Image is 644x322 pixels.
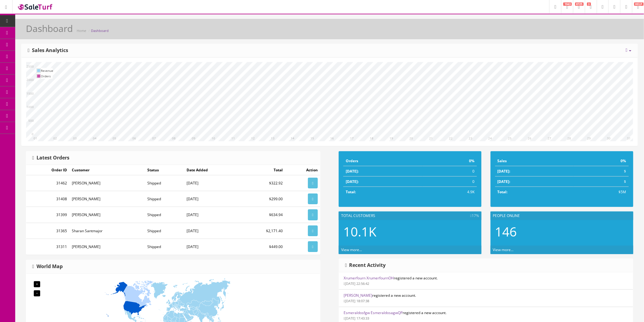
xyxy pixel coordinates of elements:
span: 1943 [563,2,572,6]
li: registered a new account. [339,289,633,307]
td: 31311 [26,239,69,254]
span: 3 [587,2,591,6]
td: $ [573,177,629,187]
small: [DATE] 22:56:42 [344,281,369,286]
h1: Dashboard [26,23,73,33]
td: Total [240,165,285,175]
span: 8725 [575,2,584,6]
strong: [DATE]: [346,179,359,184]
td: Sales [495,156,573,166]
div: People Online [491,212,633,220]
td: [DATE] [184,175,240,191]
span: HELP [634,2,644,6]
small: [DATE] 17:43:33 [344,316,369,320]
td: 31462 [26,175,69,191]
td: 0% [422,156,477,166]
img: SaleTurf [17,3,54,11]
td: $449.00 [240,239,285,254]
td: $ [573,166,629,177]
a: Dashboard [91,28,109,33]
td: [DATE] [184,223,240,239]
h2: 146 [495,225,629,239]
td: $322.92 [240,175,285,191]
strong: Total: [346,189,356,194]
strong: [DATE]: [498,179,510,184]
a: View more... [493,247,514,252]
td: Action [285,165,320,175]
td: 31399 [26,207,69,223]
td: [DATE] [184,191,240,207]
span: 17% [471,213,479,219]
td: 0% [573,156,629,166]
td: Shipped [145,223,184,239]
td: $5M [573,187,629,197]
td: 31365 [26,223,69,239]
strong: [DATE]: [498,169,510,174]
td: Orders [41,73,53,79]
h2: 10.1K [343,225,477,239]
td: [PERSON_NAME] [69,175,145,191]
h3: World Map [32,264,63,269]
td: Customer [69,165,145,175]
a: Home [77,28,86,33]
a: View more... [341,247,362,252]
div: Total Customers [339,212,481,220]
td: Shipped [145,239,184,254]
strong: Total: [498,189,508,194]
td: [DATE] [184,239,240,254]
td: Orders [343,156,422,166]
td: Order ID [26,165,69,175]
td: $634.94 [240,207,285,223]
td: 31408 [26,191,69,207]
li: registered a new account. [339,272,633,290]
td: $2,171.40 [240,223,285,239]
small: [DATE] 18:07:38 [344,299,369,303]
h3: Latest Orders [32,155,69,161]
td: Status [145,165,184,175]
td: Sharan Santmajor [69,223,145,239]
td: [DATE] [184,207,240,223]
a: Esmeraldosfgw EsmeraldosagwQP [344,310,403,315]
div: + [34,281,40,287]
td: Date Added [184,165,240,175]
td: [PERSON_NAME] [69,207,145,223]
td: Revenue [41,68,53,73]
td: [PERSON_NAME] [69,239,145,254]
td: 4.9K [422,187,477,197]
td: 0 [422,177,477,187]
a: Xrumerfourn XrumerfournOH [344,275,394,281]
td: Shipped [145,175,184,191]
td: 0 [422,166,477,177]
td: $299.00 [240,191,285,207]
h3: Recent Activity [345,263,386,268]
a: [PERSON_NAME] [344,293,372,298]
strong: [DATE]: [346,169,359,174]
div: − [34,290,40,296]
h3: Sales Analytics [28,48,68,53]
td: Shipped [145,191,184,207]
td: [PERSON_NAME] [69,191,145,207]
td: Shipped [145,207,184,223]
